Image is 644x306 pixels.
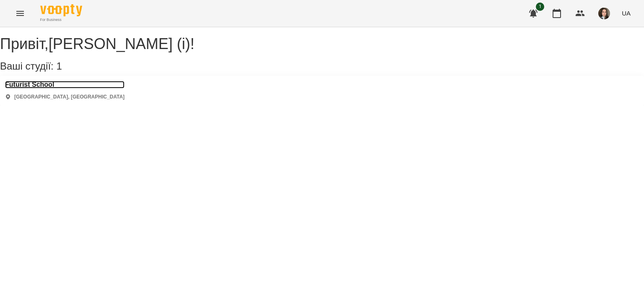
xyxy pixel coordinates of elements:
[10,3,30,23] button: Menu
[536,3,544,11] span: 1
[618,5,634,21] button: UA
[56,60,62,72] span: 1
[14,93,125,101] p: [GEOGRAPHIC_DATA], [GEOGRAPHIC_DATA]
[598,8,610,19] img: 44d3d6facc12e0fb6bd7f330c78647dd.jfif
[40,4,82,16] img: Voopty Logo
[622,9,631,18] span: UA
[40,17,82,23] span: For Business
[5,81,125,88] a: Futurist School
